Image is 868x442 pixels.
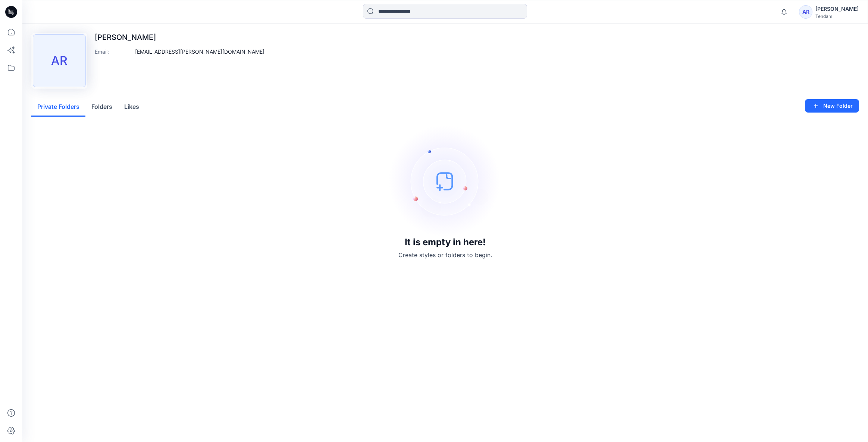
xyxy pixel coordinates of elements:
[95,33,264,42] p: [PERSON_NAME]
[31,98,85,117] button: Private Folders
[389,125,501,237] img: empty-state-image.svg
[405,237,486,247] h3: It is empty in here!
[95,48,132,56] p: Email :
[33,34,86,87] div: AR
[85,98,118,117] button: Folders
[805,99,859,113] button: New Folder
[799,5,812,19] div: AR
[135,48,264,56] p: [EMAIL_ADDRESS][PERSON_NAME][DOMAIN_NAME]
[815,4,859,13] div: [PERSON_NAME]
[398,250,492,259] p: Create styles or folders to begin.
[118,98,145,117] button: Likes
[815,13,859,19] div: Tendam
